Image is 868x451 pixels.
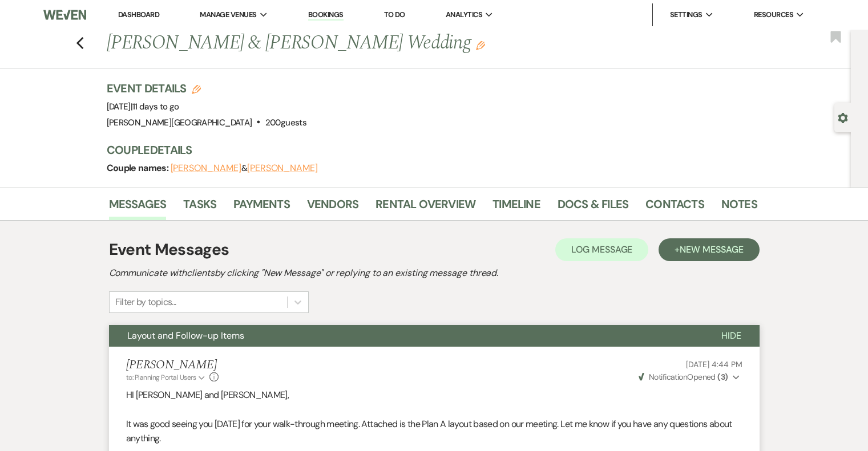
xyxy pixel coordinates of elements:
[686,359,742,369] span: [DATE] 4:44 PM
[200,9,256,21] span: Manage Venues
[171,162,318,174] span: &
[126,358,219,372] h5: [PERSON_NAME]
[109,195,167,220] a: Messages
[384,10,405,19] a: To Do
[649,372,687,382] span: Notification
[109,238,229,262] h1: Event Messages
[183,195,216,220] a: Tasks
[717,372,728,382] strong: ( 3 )
[571,243,632,255] span: Log Message
[127,330,244,342] span: Layout and Follow-up Items
[247,164,318,173] button: [PERSON_NAME]
[171,164,241,173] button: [PERSON_NAME]
[838,112,848,123] button: Open lead details
[558,195,628,220] a: Docs & Files
[721,330,741,342] span: Hide
[107,162,171,174] span: Couple names:
[43,3,86,27] img: Weven Logo
[115,295,176,309] div: Filter by topics...
[721,195,757,220] a: Notes
[555,238,648,261] button: Log Message
[639,372,728,382] span: Opened
[446,9,482,21] span: Analytics
[126,372,207,383] button: to: Planning Portal Users
[233,195,290,220] a: Payments
[126,373,196,382] span: to: Planning Portal Users
[754,9,793,21] span: Resources
[659,238,759,261] button: +New Message
[126,417,742,446] p: It was good seeing you [DATE] for your walk-through meeting. Attached is the Plan A layout based ...
[307,195,358,220] a: Vendors
[703,325,760,347] button: Hide
[107,101,179,112] span: [DATE]
[476,40,485,50] button: Edit
[680,243,743,255] span: New Message
[492,195,540,220] a: Timeline
[637,371,742,383] button: NotificationOpened (3)
[376,195,475,220] a: Rental Overview
[645,195,704,220] a: Contacts
[118,10,159,19] a: Dashboard
[107,80,306,96] h3: Event Details
[131,101,179,112] span: |
[109,325,703,347] button: Layout and Follow-up Items
[670,9,703,21] span: Settings
[109,266,760,280] h2: Communicate with clients by clicking "New Message" or replying to an existing message thread.
[107,30,618,57] h1: [PERSON_NAME] & [PERSON_NAME] Wedding
[132,101,179,112] span: 11 days to go
[107,142,746,158] h3: Couple Details
[265,117,306,128] span: 200 guests
[126,388,742,403] p: HI [PERSON_NAME] and [PERSON_NAME],
[308,10,344,21] a: Bookings
[107,117,252,128] span: [PERSON_NAME][GEOGRAPHIC_DATA]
